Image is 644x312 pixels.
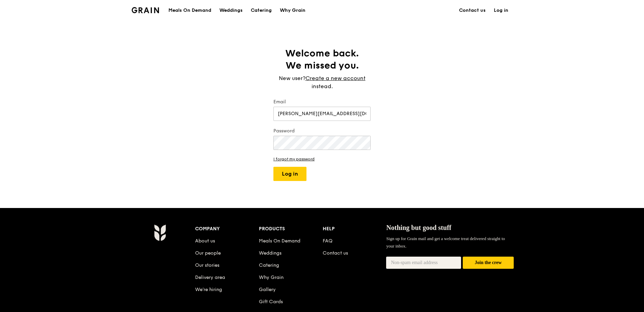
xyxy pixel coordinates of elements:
[273,47,371,72] h1: Welcome back. We missed you.
[273,167,306,181] button: Log in
[305,74,366,82] a: Create a new account
[386,236,505,249] span: Sign up for Grain mail and get a welcome treat delivered straight to your inbox.
[273,99,371,105] label: Email
[195,224,259,234] div: Company
[251,0,272,21] div: Catering
[132,7,159,13] img: Grain
[219,0,243,21] div: Weddings
[280,0,305,21] div: Why Grain
[154,224,166,241] img: Grain
[247,0,276,21] a: Catering
[279,75,305,81] span: New user?
[323,224,386,234] div: Help
[259,224,323,234] div: Products
[276,0,310,21] a: Why Grain
[312,83,333,89] span: instead.
[259,275,284,280] a: Why Grain
[455,0,490,21] a: Contact us
[168,0,211,21] div: Meals On Demand
[386,224,451,231] span: Nothing but good stuff
[463,257,514,269] button: Join the crew
[273,157,371,161] a: I forgot my password
[259,299,283,305] a: Gift Cards
[323,238,332,244] a: FAQ
[195,275,225,280] a: Delivery area
[259,262,279,268] a: Catering
[259,238,300,244] a: Meals On Demand
[490,0,512,21] a: Log in
[195,262,219,268] a: Our stories
[259,287,276,292] a: Gallery
[215,0,247,21] a: Weddings
[195,238,215,244] a: About us
[323,250,348,256] a: Contact us
[273,128,371,134] label: Password
[195,287,222,292] a: We’re hiring
[259,250,281,256] a: Weddings
[386,257,461,269] input: Non-spam email address
[195,250,221,256] a: Our people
